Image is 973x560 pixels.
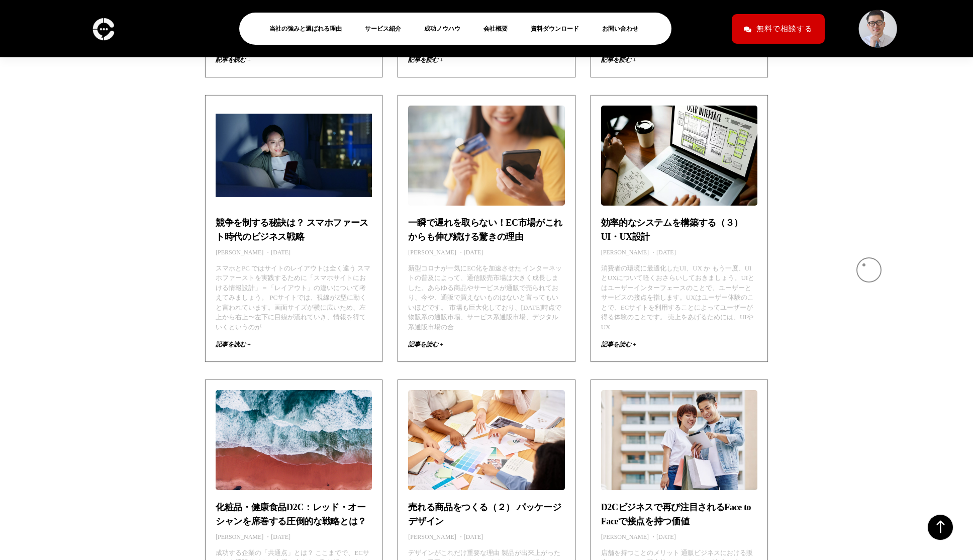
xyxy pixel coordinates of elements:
span: [DATE] [458,533,483,540]
span: [PERSON_NAME] [216,533,263,540]
a: 成功ノウハウ [424,23,468,35]
img: Logo, branding and team of designers in a business meeting collaboration planning and designing a c [407,385,565,496]
a: Logo, branding and team of designers in a business meeting collaboration planning and designing a c [408,390,564,490]
a: Read more about 使い心地をターゲットに合わせて売上倍増！顧客満足度を高める方法とは？ [601,56,636,63]
span: [PERSON_NAME] [216,249,263,256]
span: 無料で相談する [756,20,813,38]
a: Read more about 一瞬で遅れを取らない！EC市場がこれからも伸び続ける驚きの理由 [408,341,443,348]
a: Woman use of mobile phone at night [216,106,372,206]
img: Website development [600,103,758,208]
span: [PERSON_NAME] [408,249,456,256]
a: 一瞬で遅れを取らない！EC市場がこれからも伸び続ける驚きの理由 [408,218,562,242]
span: [PERSON_NAME] [408,533,456,540]
a: logo-c [89,24,117,32]
a: お問い合わせ [602,23,646,35]
a: Read more about 勝ち続けるために（４） 社内教育 [408,56,443,63]
span: [DATE] [265,249,290,256]
a: 化粧品・健康食品D2C：レッド・オーシャンを席巻する圧倒的な戦略とは？ [216,502,366,526]
a: サービス紹介 [365,23,409,35]
a: 売れる商品をつくる（２） パッケージデザイン [408,502,561,526]
p: 新型コロナが一気にEC化を加速させた インターネットの普及によって、通信販売市場は大きく成長しました。あらゆる商品やサービスが通販で売られており、今や、通販で買えないものはないと言ってもいいほど... [408,263,564,332]
span: [DATE] [458,249,483,256]
img: Aerial beach [215,381,372,499]
a: 当社の強みと選ばれる理由 [269,23,350,35]
p: 消費者の環境に最適化したUI、UX か もう一度、UIとUXについて軽くおさらいしておきましょう。UIとはユーザーインターフェースのことで、ユーザーとサービスの接点を指します。UXはユーザー体験... [601,263,757,332]
img: Couple With Shopping Bags And Tablet PC [600,388,758,493]
a: 効率的なシステムを構築する（３）UI・UX設計 [601,218,743,242]
a: 競争を制する秘訣は？ スマホファースト時代のビジネス戦略 [216,218,368,242]
a: Business woman holding smartphone with credit card for pay online shopping e-commerce . [408,106,564,206]
a: 会社概要 [483,23,516,35]
a: Website development [601,106,757,206]
span: [PERSON_NAME] [601,249,649,256]
img: Woman use of mobile phone at night [215,114,372,198]
span: [PERSON_NAME] [601,533,649,540]
span: [DATE] [650,533,676,540]
img: logo-c [89,14,117,44]
span: [DATE] [650,249,676,256]
a: Read more about 効率的なシステムを構築する（３）UI・UX設計 [601,341,636,348]
a: Aerial beach [216,390,372,490]
img: Business woman holding smartphone with credit card for pay online shopping e-commerce . [407,103,565,208]
p: スマホとPC ではサイトのレイアウトは全く違う スマホファーストを実践するために「スマホサイトにおける情報設計」＝「レイアウト」の違いについて考えてみましょう。 PCサイトでは、視線がZ型に動く... [216,263,372,332]
span: [DATE] [265,533,290,540]
a: Read more about 多様な決済方法で顧客をつかむ！成功企業の秘訣とは？ [216,56,251,63]
a: D2Cビジネスで再び注目されるFace to Faceで接点を持つ価値 [601,502,751,526]
a: Read more about 競争を制する秘訣は？ スマホファースト時代のビジネス戦略 [216,341,251,348]
a: 資料ダウンロード [531,23,587,35]
a: 無料で相談する [732,14,825,44]
a: Couple With Shopping Bags And Tablet PC [601,390,757,490]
